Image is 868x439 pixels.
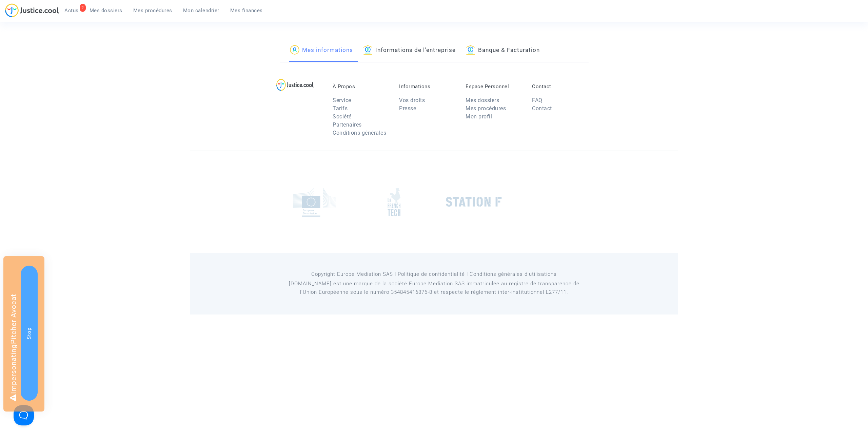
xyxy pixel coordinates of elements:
a: Vos droits [399,97,425,103]
span: Mes dossiers [90,7,122,14]
img: icon-passager.svg [290,45,299,55]
span: Mes finances [230,7,263,14]
iframe: Help Scout Beacon - Open [14,405,34,425]
a: Mon profil [466,113,492,120]
a: Partenaires [333,121,362,128]
span: Actus [64,7,79,14]
img: icon-banque.svg [466,45,475,55]
a: Conditions générales [333,130,386,136]
a: Mes procédures [466,105,506,112]
img: logo-lg.svg [276,79,314,91]
a: Contact [532,105,552,112]
p: Contact [532,83,588,90]
img: french_tech.png [388,188,400,216]
a: Mes dossiers [466,97,499,103]
a: Mes informations [290,39,353,62]
a: Service [333,97,351,103]
span: Mes procédures [133,7,172,14]
div: 2 [80,4,86,12]
img: stationf.png [446,197,502,207]
a: FAQ [532,97,542,103]
a: Presse [399,105,416,112]
a: Tarifs [333,105,348,112]
img: europe_commision.png [293,187,336,217]
a: Informations de l'entreprise [363,39,456,62]
p: Copyright Europe Mediation SAS l Politique de confidentialité l Conditions générales d’utilisa... [280,270,589,279]
a: Mes procédures [128,5,178,16]
a: Mes finances [225,5,268,16]
img: jc-logo.svg [5,3,59,17]
div: Impersonating [3,256,44,412]
a: Société [333,113,352,120]
p: [DOMAIN_NAME] est une marque de la société Europe Mediation SAS immatriculée au registre de tr... [280,280,589,297]
p: À Propos [333,83,389,90]
p: Informations [399,83,455,90]
a: Mes dossiers [84,5,128,16]
a: 2Actus [59,5,84,16]
a: Mon calendrier [178,5,225,16]
p: Espace Personnel [466,83,522,90]
img: icon-banque.svg [363,45,373,55]
a: Banque & Facturation [466,39,540,62]
span: Mon calendrier [183,7,219,14]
